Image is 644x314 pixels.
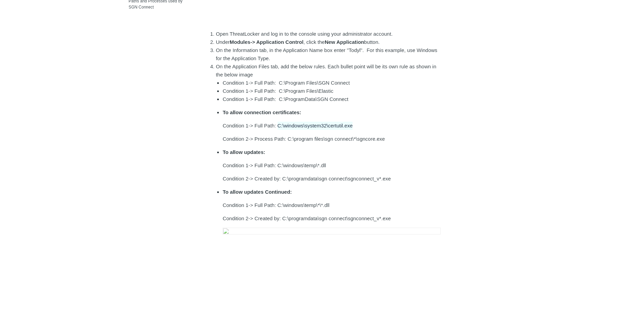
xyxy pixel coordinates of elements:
p: Condition 2-> Process Path: C:\program files\sgn connect\*\sgncore.exe [223,135,442,143]
li: Condition 1-> Full Path: C:\Program Files\SGN Connect [223,79,442,87]
strong: To allow updates Continued: [223,189,292,195]
li: Condition 1-> Full Path: C:\Program Files\Elastic [223,87,442,95]
p: Condition 1-> Full Path: C:\windows\system32\certutil.exe [223,122,442,130]
strong: New Application [325,39,364,45]
p: Condition 2-> Created by: C:\programdata\sgn connect\sgnconnect_v*.exe [223,175,442,183]
li: On the Information tab, in the Application Name box enter "Todyl". For this example, use Windows ... [216,46,442,63]
li: Open ThreatLocker and log in to the console using your administrator account. [216,30,442,38]
p: Condition 2-> Created by: C:\programdata\sgn connect\sgnconnect_v*.exe [223,214,442,223]
strong: To allow connection certificates: [223,109,301,115]
p: Condition 1-> Full Path: C:\windows\temp\*\*.dll [223,201,442,209]
li: Condition 1-> Full Path: C:\ProgramData\SGN Connect [223,95,442,103]
p: Condition 1-> Full Path: C:\windows\temp\*.dll [223,161,442,170]
strong: Modules-> Application Control [230,39,303,45]
li: Under , click the button. [216,38,442,46]
strong: To allow updates: [223,149,265,155]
